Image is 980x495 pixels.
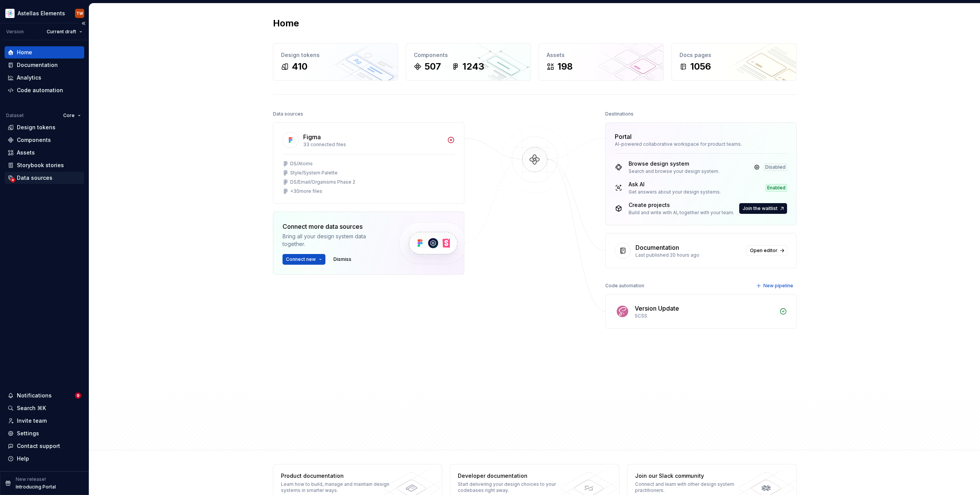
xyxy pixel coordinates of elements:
[5,415,84,427] a: Invite team
[5,84,84,96] a: Code automation
[629,201,734,209] div: Create projects
[78,18,89,29] button: Collapse sidebar
[605,109,634,119] div: Destinations
[458,481,569,493] div: Start delivering your design choices to your codebases right away.
[462,60,484,73] div: 1243
[6,112,24,119] div: Dataset
[635,472,746,480] div: Join our Slack community
[281,481,392,493] div: Learn how to build, manage and maintain design systems in smarter ways.
[17,136,51,144] div: Components
[629,181,721,188] div: Ask AI
[283,254,325,265] button: Connect new
[615,132,632,141] div: Portal
[330,254,355,265] button: Dismiss
[281,472,392,480] div: Product documentation
[5,9,15,18] img: b2369ad3-f38c-46c1-b2a2-f2452fdbdcd2.png
[635,304,679,313] div: Version Update
[5,402,84,414] button: Search ⌘K
[17,417,47,425] div: Invite team
[5,427,84,440] a: Settings
[17,74,41,81] div: Analytics
[414,51,523,59] div: Components
[5,46,84,59] a: Home
[458,472,569,480] div: Developer documentation
[754,280,797,291] button: New pipeline
[5,121,84,134] a: Design tokens
[629,168,719,174] div: Search and browse your design system.
[283,233,386,248] div: Bring all your design system data together.
[17,86,63,94] div: Code automation
[629,189,721,195] div: Get answers about your design systems.
[5,159,84,171] a: Storybook stories
[47,29,76,35] span: Current draft
[5,453,84,465] button: Help
[406,43,531,81] a: Components5071243
[6,29,24,35] div: Version
[286,256,316,262] span: Connect new
[281,51,390,59] div: Design tokens
[273,122,464,204] a: Figma33 connected filesDS/AtomsStyle/System PaletteDS/Email/Organisms Phase 2+30more files
[290,179,355,185] div: DS/Email/Organisms Phase 2
[290,170,338,176] div: Style/System Palette
[303,132,321,142] div: Figma
[763,283,793,289] span: New pipeline
[671,43,797,81] a: Docs pages1056
[17,404,46,412] div: Search ⌘K
[17,430,39,437] div: Settings
[605,280,644,291] div: Code automation
[43,26,86,37] button: Current draft
[635,252,742,258] div: Last published 20 hours ago
[290,188,322,194] div: + 30 more files
[290,161,313,167] div: DS/Atoms
[17,455,29,462] div: Help
[273,43,398,81] a: Design tokens410
[16,484,56,490] p: Introducing Portal
[547,51,656,59] div: Assets
[303,142,443,148] div: 33 connected files
[60,110,84,121] button: Core
[5,147,84,159] a: Assets
[283,222,386,231] div: Connect more data sources
[766,184,787,192] div: Enabled
[2,5,87,21] button: Astellas ElementsTW
[5,134,84,146] a: Components
[16,476,46,482] p: New release!
[273,17,299,29] h2: Home
[17,149,35,156] div: Assets
[17,442,60,450] div: Contact support
[629,210,734,216] div: Build and write with AI, together with your team.
[539,43,664,81] a: Assets198
[5,59,84,71] a: Documentation
[17,174,52,182] div: Data sources
[635,313,775,319] div: SCSS
[273,109,303,119] div: Data sources
[557,60,573,73] div: 198
[690,60,711,73] div: 1056
[750,247,777,254] span: Open editor
[292,60,307,73] div: 410
[635,481,746,493] div: Connect and learn with other design system practitioners.
[5,172,84,184] a: Data sources
[63,112,75,119] span: Core
[76,10,83,16] div: TW
[17,392,52,399] div: Notifications
[17,124,56,131] div: Design tokens
[5,389,84,402] button: Notifications9
[615,141,787,147] div: AI-powered collaborative workspace for product teams.
[679,51,789,59] div: Docs pages
[17,161,64,169] div: Storybook stories
[5,72,84,84] a: Analytics
[635,243,679,252] div: Documentation
[425,60,441,73] div: 507
[764,163,787,171] div: Disabled
[5,440,84,452] button: Contact support
[739,203,787,214] button: Join the waitlist
[18,10,65,17] div: Astellas Elements
[333,256,351,262] span: Dismiss
[746,245,787,256] a: Open editor
[17,49,32,56] div: Home
[17,61,58,69] div: Documentation
[75,392,81,399] span: 9
[743,205,777,212] span: Join the waitlist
